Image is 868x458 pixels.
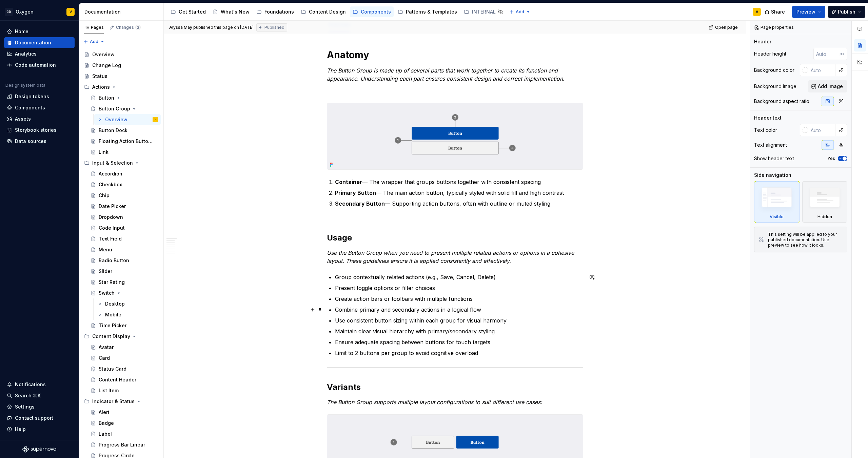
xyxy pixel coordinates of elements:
div: Side navigation [754,172,791,179]
a: Floating Action Button (FAB) [88,136,161,147]
img: 54420ecc-2eaa-4d54-b1f6-1ab33b9d84a3.png [327,103,583,169]
a: Alert [88,407,161,418]
h2: Variants [327,382,583,393]
a: What's New [210,6,252,17]
a: Assets [4,113,75,124]
div: Patterns & Templates [406,8,457,15]
a: Mobile [94,309,161,320]
p: Combine primary and secondary actions in a logical flow [335,306,583,314]
div: Design tokens [15,93,49,100]
div: Documentation [84,8,161,15]
a: OverviewV [94,114,161,125]
strong: Secondary Button [335,200,385,207]
div: Background image [754,83,796,90]
a: Slider [88,266,161,277]
div: Visible [770,214,784,220]
div: Button [99,95,114,101]
a: Content Header [88,374,161,385]
div: Show header text [754,155,794,162]
div: Contact support [15,415,53,421]
span: Share [771,8,785,15]
div: Slider [99,268,112,275]
div: Link [99,149,108,155]
div: Indicator & Status [92,398,135,405]
div: Code Input [99,225,125,231]
div: Components [15,104,45,111]
div: Text color [754,127,777,133]
a: Star Rating [88,277,161,288]
a: Switch [88,288,161,298]
div: published this page on [DATE] [193,25,254,30]
a: Text Field [88,233,161,244]
p: Use consistent button sizing within each group for visual harmony [335,316,583,325]
a: Avatar [88,342,161,353]
button: Contact support [4,413,75,423]
div: V [70,9,72,15]
div: Oxygen [16,8,34,15]
div: Visible [754,181,800,223]
a: Data sources [4,136,75,147]
span: Published [264,25,284,30]
div: Header height [754,50,786,57]
a: Date Picker [88,201,161,212]
span: Alyssa May [169,25,192,30]
a: Status [81,71,161,82]
a: Radio Button [88,255,161,266]
p: px [840,51,845,57]
button: Help [4,424,75,435]
a: Foundations [254,6,297,17]
div: Get Started [179,8,206,15]
a: Code automation [4,60,75,70]
div: Status Card [99,366,126,372]
em: Use the Button Group when you need to present multiple related actions or options in a cohesive l... [327,249,576,264]
div: Radio Button [99,257,129,264]
div: INTERNAL [472,8,496,15]
div: Menu [99,246,112,253]
div: Analytics [15,50,37,57]
div: Header text [754,114,782,121]
p: Present toggle options or filter choices [335,284,583,292]
a: Dropdown [88,212,161,223]
div: Overview [92,51,115,58]
div: Change Log [92,62,121,69]
a: Accordion [88,168,161,179]
div: Actions [92,84,110,90]
div: Content Header [99,376,136,383]
div: Label [99,431,112,437]
div: Design system data [5,83,45,88]
div: Button Dock [99,127,127,134]
div: Desktop [105,300,125,307]
div: GD [5,8,13,16]
svg: Supernova Logo [22,446,56,453]
div: Pages [84,25,104,30]
a: Settings [4,401,75,412]
a: INTERNAL [461,6,506,17]
div: Alert [99,409,110,416]
div: Input & Selection [92,160,133,166]
a: List Item [88,385,161,396]
a: Code Input [88,223,161,233]
a: Components [350,6,394,17]
a: Button Dock [88,125,161,136]
div: V [155,116,156,123]
div: Status [92,73,107,80]
strong: Primary Button [335,189,376,196]
button: GDOxygenV [1,4,77,19]
div: Help [15,426,26,433]
div: Date Picker [99,203,126,210]
a: Desktop [94,298,161,309]
p: Create action bars or toolbars with multiple functions [335,295,583,303]
a: Patterns & Templates [395,6,460,17]
div: Card [99,355,110,361]
div: Switch [99,290,115,296]
p: — The main action button, typically styled with solid fill and high contrast [335,189,583,197]
p: Limit to 2 buttons per group to avoid cognitive overload [335,349,583,357]
p: Maintain clear visual hierarchy with primary/secondary styling [335,327,583,335]
div: Time Picker [99,322,126,329]
button: Notifications [4,379,75,390]
div: Hidden [817,214,832,220]
a: Time Picker [88,320,161,331]
input: Auto [813,48,840,60]
div: Actions [81,82,161,92]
